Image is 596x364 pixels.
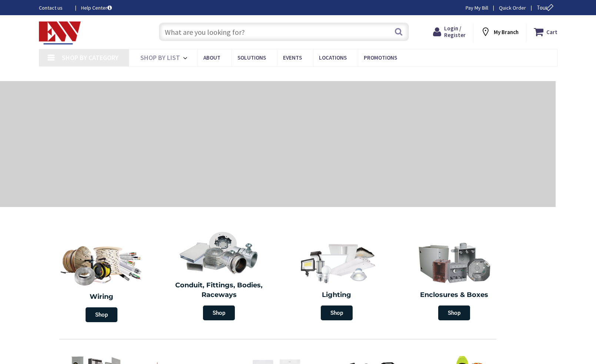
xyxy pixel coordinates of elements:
[39,21,81,44] img: Electrical Wholesalers, Inc.
[494,29,519,36] strong: My Branch
[43,237,160,326] a: Wiring Shop
[46,292,157,302] h2: Wiring
[537,4,556,11] span: Tour
[364,54,397,61] span: Promotions
[140,53,180,62] span: Shop By List
[166,281,273,300] h2: Conduit, Fittings, Bodies, Raceways
[401,290,508,300] h2: Enclosures & Boxes
[283,290,390,300] h2: Lighting
[280,237,394,324] a: Lighting Shop
[546,25,557,39] strong: Cart
[39,4,69,11] a: Contact us
[438,305,470,320] span: Shop
[466,4,488,11] a: Pay My Bill
[162,227,276,324] a: Conduit, Fittings, Bodies, Raceways Shop
[203,54,220,61] span: About
[319,54,347,61] span: Locations
[203,305,235,320] span: Shop
[480,25,519,39] div: My Branch
[433,25,466,39] a: Login / Register
[534,25,557,39] a: Cart
[86,307,117,322] span: Shop
[283,54,302,61] span: Events
[62,53,119,62] span: Shop By Category
[499,4,526,11] a: Quick Order
[237,54,266,61] span: Solutions
[444,25,466,39] span: Login / Register
[397,237,512,324] a: Enclosures & Boxes Shop
[321,305,353,320] span: Shop
[159,23,409,41] input: What are you looking for?
[81,4,112,11] a: Help Center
